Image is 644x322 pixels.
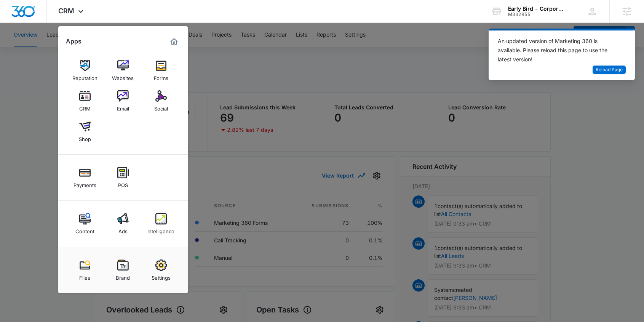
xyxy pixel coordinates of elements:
div: Shop [79,132,91,142]
div: Social [154,102,168,112]
div: Content [75,224,94,234]
div: account id [508,12,564,17]
span: Reload Page [596,66,623,74]
button: Reload Page [593,66,626,74]
div: Forms [154,71,168,81]
a: Reputation [70,56,99,85]
a: Files [70,256,99,285]
a: Brand [109,256,137,285]
a: Payments [70,163,99,192]
a: Settings [147,256,176,285]
div: Brand [116,271,130,281]
a: Content [70,209,99,238]
a: Social [147,87,176,115]
a: Forms [147,56,176,85]
div: Payments [74,178,96,188]
a: Ads [109,209,137,238]
h2: Apps [66,38,81,45]
a: Shop [70,117,99,146]
div: Email [117,102,129,112]
div: account name [508,6,564,12]
a: Websites [109,56,137,85]
a: Marketing 360® Dashboard [168,35,180,48]
div: Reputation [72,71,97,81]
span: CRM [58,7,74,15]
a: Email [109,87,137,115]
div: An updated version of Marketing 360 is available. Please reload this page to use the latest version! [498,37,617,64]
a: POS [109,163,137,192]
div: Intelligence [147,224,174,234]
a: Intelligence [147,209,176,238]
div: POS [118,178,128,188]
div: Websites [112,71,134,81]
div: Ads [118,224,128,234]
div: Settings [152,271,171,281]
div: Files [79,271,90,281]
div: CRM [79,102,91,112]
a: CRM [70,87,99,115]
